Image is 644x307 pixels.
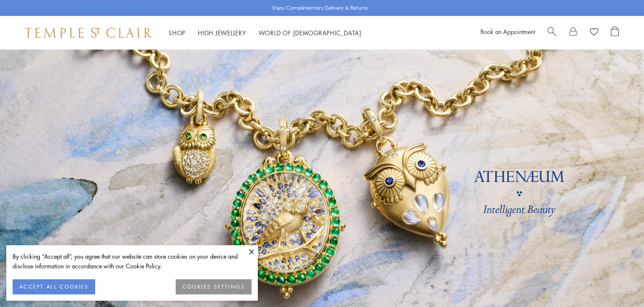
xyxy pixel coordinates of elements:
a: Book an Appointment [480,27,535,36]
nav: Main navigation [169,28,361,38]
a: View Wishlist [590,26,598,39]
a: ShopShop [169,29,185,37]
a: Open Shopping Bag [611,26,619,39]
button: COOKIES SETTINGS [176,279,252,294]
p: Enjoy Complimentary Delivery & Returns [273,4,368,12]
a: Search [548,26,556,39]
a: World of [DEMOGRAPHIC_DATA]World of [DEMOGRAPHIC_DATA] [259,29,361,37]
img: Temple St. Clair [25,28,152,38]
button: ACCEPT ALL COOKIES [13,279,95,294]
a: High JewelleryHigh Jewellery [198,29,246,37]
div: By clicking “Accept all”, you agree that our website can store cookies on your device and disclos... [13,252,252,271]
